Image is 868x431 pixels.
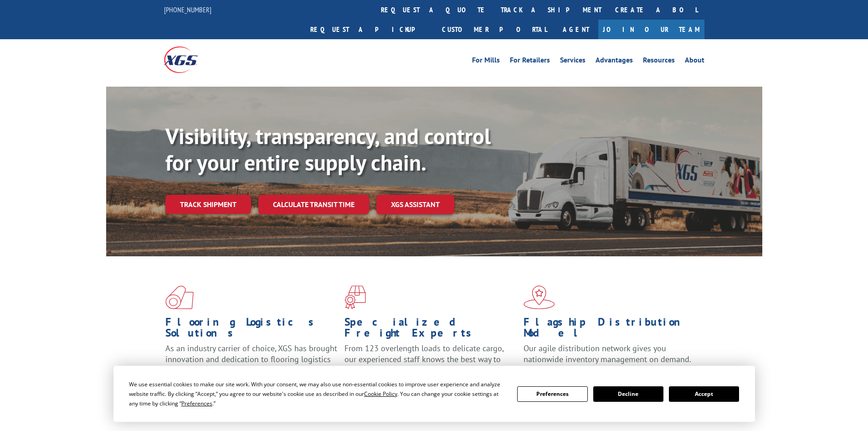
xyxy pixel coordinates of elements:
button: Decline [593,386,663,402]
a: For Retailers [510,57,550,67]
button: Accept [669,386,739,402]
a: Customer Portal [435,20,554,39]
a: Calculate transit time [258,195,369,214]
button: Preferences [517,386,587,402]
img: xgs-icon-flagship-distribution-model-red [524,286,555,309]
span: Preferences [181,400,212,407]
a: About [685,57,704,67]
a: Agent [554,20,598,39]
a: For Mills [472,57,500,67]
img: xgs-icon-total-supply-chain-intelligence-red [165,286,194,309]
h1: Specialized Freight Experts [344,317,517,343]
div: Cookie Consent Prompt [113,366,755,422]
img: xgs-icon-focused-on-flooring-red [344,286,366,309]
h1: Flooring Logistics Solutions [165,317,338,343]
span: Our agile distribution network gives you nationwide inventory management on demand. [524,343,691,364]
div: We use essential cookies to make our site work. With your consent, we may also use non-essential ... [129,379,506,408]
span: As an industry carrier of choice, XGS has brought innovation and dedication to flooring logistics... [165,343,337,375]
b: Visibility, transparency, and control for your entire supply chain. [165,122,491,177]
a: [PHONE_NUMBER] [164,5,211,14]
a: Resources [643,57,675,67]
p: From 123 overlength loads to delicate cargo, our experienced staff knows the best way to move you... [344,343,517,384]
a: XGS ASSISTANT [376,195,454,214]
a: Join Our Team [598,20,704,39]
span: Cookie Policy [364,390,397,398]
a: Advantages [596,57,633,67]
h1: Flagship Distribution Model [524,317,696,343]
a: Track shipment [165,195,251,214]
a: Services [560,57,586,67]
a: Request a pickup [303,20,435,39]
